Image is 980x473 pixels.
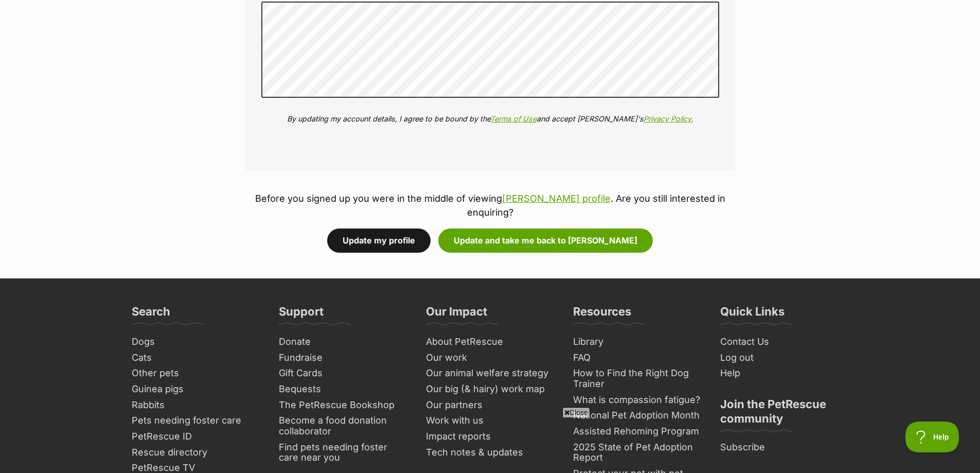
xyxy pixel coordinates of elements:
a: Our animal welfare strategy [422,365,559,381]
a: Privacy Policy. [644,114,693,123]
button: Update my profile [327,229,431,252]
h3: Join the PetRescue community [720,397,849,432]
a: Our work [422,350,559,366]
h3: Our Impact [426,304,487,325]
h3: Quick Links [720,304,785,325]
a: About PetRescue [422,334,559,350]
a: What is compassion fatigue? [569,392,706,408]
a: PetRescue ID [128,429,264,445]
a: How to Find the Right Dog Trainer [569,365,706,392]
iframe: Advertisement [241,422,740,468]
a: Our partners [422,397,559,413]
a: Bequests [275,381,412,397]
a: Library [569,334,706,350]
a: Work with us [422,413,559,429]
a: Fundraise [275,350,412,366]
a: Cats [128,350,264,366]
a: National Pet Adoption Month [569,408,706,424]
a: FAQ [569,350,706,366]
a: The PetRescue Bookshop [275,397,412,413]
h3: Search [132,304,170,325]
a: Log out [716,350,853,366]
h3: Resources [573,304,631,325]
a: Gift Cards [275,365,412,381]
a: Dogs [128,334,264,350]
iframe: Help Scout Beacon - Open [905,422,959,452]
p: Before you signed up you were in the middle of viewing . Are you still interested in enquiring? [246,191,735,219]
a: Rescue directory [128,445,264,461]
a: Our big (& hairy) work map [422,381,559,397]
a: Subscribe [716,440,853,456]
a: Other pets [128,365,264,381]
h3: Support [279,304,324,325]
a: Rabbits [128,397,264,413]
a: Donate [275,334,412,350]
a: Guinea pigs [128,381,264,397]
a: Become a food donation collaborator [275,413,412,439]
p: By updating my account details, I agree to be bound by the and accept [PERSON_NAME]'s [261,113,719,124]
span: Close [562,407,590,417]
a: Terms of Use [490,114,537,123]
a: Pets needing foster care [128,413,264,429]
button: Update and take me back to [PERSON_NAME] [438,229,653,252]
a: [PERSON_NAME] profile [502,193,611,204]
a: Help [716,365,853,381]
a: Contact Us [716,334,853,350]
